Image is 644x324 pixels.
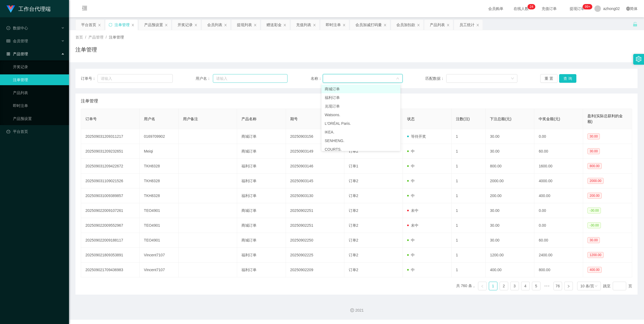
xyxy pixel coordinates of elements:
td: 1 [452,129,486,144]
td: 30.00 [486,233,534,248]
span: 订单2 [349,238,358,242]
span: 会员管理 [6,39,28,43]
span: 用户备注 [183,117,198,121]
input: 请输入 [213,74,288,83]
td: 400.00 [534,188,583,203]
li: 1 [489,282,497,290]
span: 名称： [311,76,323,81]
td: 1 [452,144,486,159]
td: 60.00 [534,144,583,159]
span: 订单2 [349,208,358,213]
button: 重 置 [540,74,558,83]
a: 产品预设置 [13,113,65,124]
td: 福利订单 [237,174,286,188]
span: 30.00 [587,237,600,243]
td: 1 [452,174,486,188]
span: / [85,35,86,39]
li: 兑现订单 [321,102,400,111]
i: 图标: close [131,23,134,27]
img: logo.9652507e.png [6,5,15,13]
span: 未中 [407,223,418,228]
span: 订单2 [349,149,358,153]
span: 盈利(实际总获利的金额) [587,114,623,124]
span: 未中 [407,208,418,213]
td: 1200.00 [486,248,534,263]
td: TEO4901 [140,218,179,233]
td: 0169709902 [140,129,179,144]
i: 图标: close [224,23,227,27]
i: 图标: close [283,23,286,27]
span: 订单号： [81,76,98,81]
span: 订单2 [349,179,358,183]
button: 查 询 [559,74,576,83]
li: 4 [521,282,530,290]
td: 202509031209422672 [81,159,140,174]
li: 下一页 [564,282,573,290]
span: 在线人数 [511,7,531,11]
li: 福利订单 [321,93,400,102]
div: 注单管理 [115,20,130,30]
span: 产品名称 [241,117,257,121]
li: 5 [532,282,541,290]
i: 图标: close [342,23,346,27]
i: 图标: right [567,285,570,288]
i: 图标: close [417,23,420,27]
div: 平台首页 [81,20,96,30]
span: 中 [407,179,415,183]
li: Watsons. [321,111,400,119]
span: 订单1 [349,164,358,168]
i: 图标: close [476,23,479,27]
td: 0.00 [534,203,583,218]
td: 20250902209 [286,263,344,277]
p: 4 [531,4,533,9]
span: 800.00 [587,163,602,169]
a: 工作台代理端 [6,6,51,11]
i: 图标: check-circle-o [6,26,10,30]
td: Meiqi [140,144,179,159]
span: 用户名： [196,76,213,81]
li: 上一页 [478,282,487,290]
i: 图标: menu-fold [75,0,94,18]
td: TEO4901 [140,203,179,218]
a: 4 [521,282,529,290]
span: 注数(注) [456,117,470,121]
td: 202509022009107261 [81,203,140,218]
td: 20250903149 [286,144,344,159]
a: 3 [511,282,519,290]
td: 1 [452,233,486,248]
span: 中 [407,149,415,153]
li: 向后 5 页 [543,282,551,290]
span: -30.00 [587,222,601,228]
a: 5 [532,282,540,290]
td: 福利订单 [237,188,286,203]
div: 会员加扣款 [396,20,415,30]
td: 30.00 [486,203,534,218]
td: 0.00 [534,129,583,144]
i: 图标: table [6,39,10,43]
td: 福利订单 [237,159,286,174]
a: 即时注单 [13,100,65,111]
span: 期号 [290,117,298,121]
span: ••• [543,282,551,290]
td: 20250903145 [286,174,344,188]
li: 商城订单 [321,85,400,93]
span: 产品管理 [88,35,103,39]
i: 图标: close [98,23,101,27]
td: 1 [452,248,486,263]
span: 订单2 [349,223,358,228]
input: 请输入 [98,74,173,83]
span: 下注总额(元) [490,117,511,121]
i: 图标: close [254,23,257,27]
i: 图标: down [511,77,514,81]
td: 202509022009188117 [81,233,140,248]
li: 共 760 条， [456,282,476,290]
div: 跳至 页 [603,282,632,290]
span: 中 [407,238,415,242]
a: 注单管理 [13,74,65,85]
i: 图标: close [383,23,387,27]
a: 2 [500,282,508,290]
td: TKH8328 [140,159,179,174]
td: 1 [452,263,486,277]
li: IKEA. [321,128,400,136]
span: 中 [407,194,415,198]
